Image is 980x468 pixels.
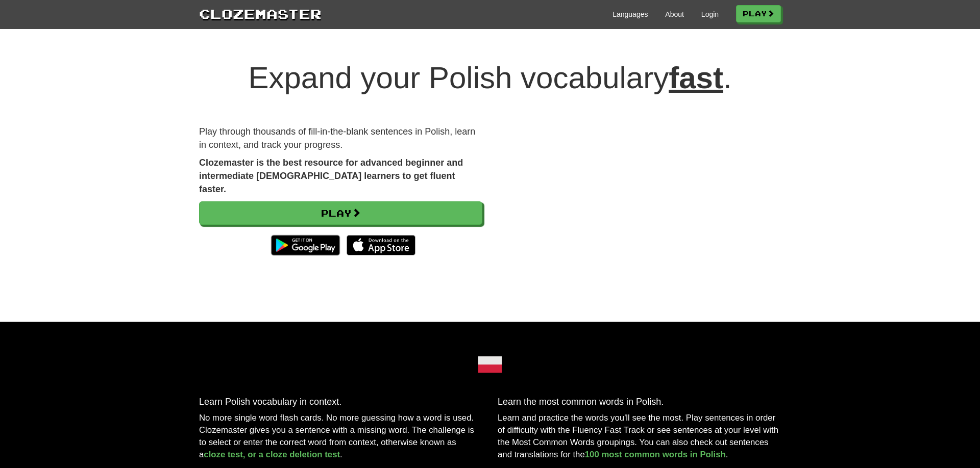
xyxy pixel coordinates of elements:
[266,230,345,261] img: Get it on Google Play
[199,397,482,407] h3: Learn Polish vocabulary in context.
[199,61,781,95] h1: Expand your Polish vocabulary .
[612,9,648,19] a: Languages
[199,158,463,194] strong: Clozemaster is the best resource for advanced beginner and intermediate [DEMOGRAPHIC_DATA] learne...
[199,125,482,151] p: Play through thousands of fill-in-the-blank sentences in Polish, learn in context, and track your...
[701,9,719,19] a: Login
[498,412,781,461] p: Learn and practice the words you'll see the most. Play sentences in order of difficulty with the ...
[347,235,415,255] img: Download_on_the_App_Store_Badge_US-UK_135x40-25178aeef6eb6b83b96f5f2d004eda3bffbb37122de64afbaef7...
[498,397,781,407] h3: Learn the most common words in Polish.
[736,5,781,22] a: Play
[199,4,322,23] a: Clozemaster
[585,450,726,459] a: 100 most common words in Polish
[669,61,723,95] u: fast
[204,450,340,459] a: cloze test, or a cloze deletion test
[199,201,482,225] a: Play
[199,412,482,461] p: No more single word flash cards. No more guessing how a word is used. Clozemaster gives you a sen...
[665,9,684,19] a: About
